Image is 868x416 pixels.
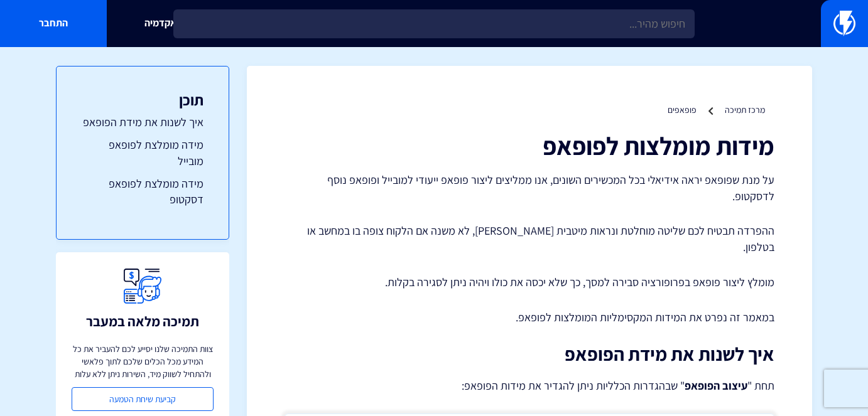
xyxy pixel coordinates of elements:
a: מידה מומלצת לפופאפ דסקטופ [82,176,203,208]
h3: תוכן [82,92,203,108]
p: מומלץ ליצור פופאפ בפרופורציה סבירה למסך, כך שלא יכסה את כולו ויהיה ניתן לסגירה בקלות. [285,274,774,291]
strong: עיצוב הפופאפ [685,378,747,393]
a: קביעת שיחת הטמעה [72,387,214,411]
p: על מנת שפופאפ יראה אידיאלי בכל המכשירים השונים, אנו ממליצים ליצור פופאפ ייעודי למובייל ופופאפ נוס... [285,172,774,204]
p: צוות התמיכה שלנו יסייע לכם להעביר את כל המידע מכל הכלים שלכם לתוך פלאשי ולהתחיל לשווק מיד, השירות... [72,343,214,380]
a: מידה מומלצת לפופאפ מובייל [82,137,203,169]
a: איך לשנות את מידת הפופאפ [82,114,203,131]
a: פופאפים [668,104,697,115]
p: במאמר זה נפרט את המידות המקסימליות המומלצות לפופאפ. [285,309,774,326]
h2: איך לשנות את מידת הפופאפ [285,344,774,365]
input: חיפוש מהיר... [173,9,694,38]
h3: תמיכה מלאה במעבר [86,314,199,329]
p: תחת " " שבהגדרות הכלליות ניתן להגדיר את מידות הפופאפ: [285,377,774,395]
a: מרכז תמיכה [725,104,765,115]
h1: מידות מומלצות לפופאפ [285,132,774,159]
p: ההפרדה תבטיח לכם שליטה מוחלטת ונראות מיטבית [PERSON_NAME], לא משנה אם הלקוח צופה בו במחשב או בטלפון. [285,223,774,255]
